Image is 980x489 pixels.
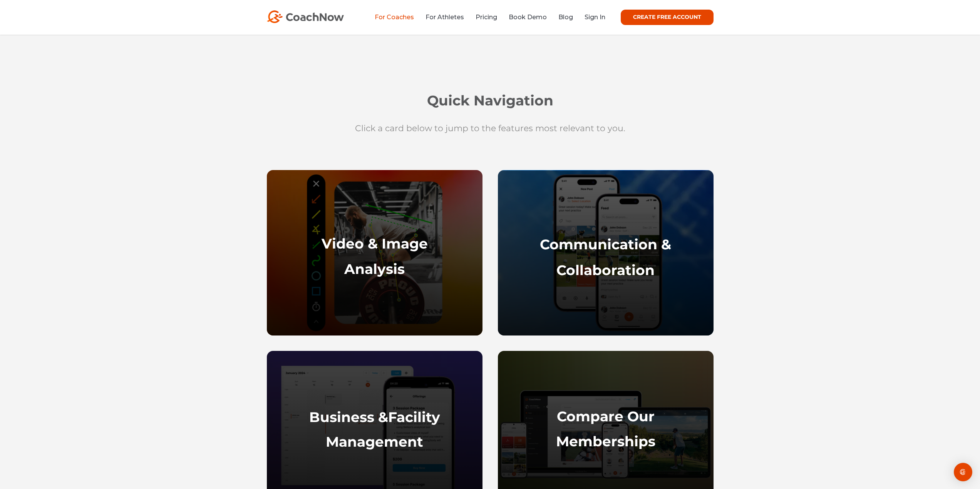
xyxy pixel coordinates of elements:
img: CoachNow Logo [267,10,344,23]
a: Book Demo [509,13,547,21]
a: For Coaches [375,13,414,21]
a: Management [326,433,423,450]
a: Analysis [344,260,405,277]
a: CREATE FREE ACCOUNT [621,10,714,25]
strong: Business & [309,409,388,426]
a: Business &Facility [309,409,440,426]
a: Video & Image [322,235,428,252]
div: Open Intercom Messenger [954,463,972,481]
a: Communication & [540,236,671,253]
p: Click a card below to jump to the features most relevant to you. [344,122,637,135]
a: Memberships [556,433,655,450]
a: Sign In [585,13,605,21]
a: Collaboration [556,262,655,279]
a: Blog [558,13,573,21]
strong: Facility [388,409,440,426]
a: For Athletes [426,13,464,21]
a: Pricing [476,13,497,21]
span: Quick Navigation [427,92,553,109]
a: Compare Our [557,408,655,425]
